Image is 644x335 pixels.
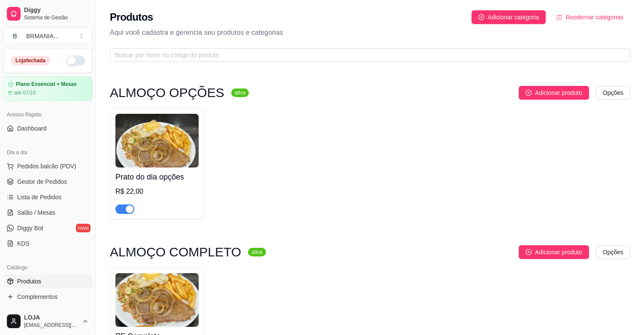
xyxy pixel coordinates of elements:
[3,76,92,101] a: Plano Essencial + Mesasaté 07/10
[17,239,30,248] span: KDS
[115,114,199,167] img: product-image
[115,186,199,197] div: R$ 22,00
[519,245,589,259] button: Adicionar produto
[17,124,47,133] span: Dashboard
[24,322,79,329] span: [EMAIL_ADDRESS][DOMAIN_NAME]
[115,273,199,327] img: product-image
[3,146,92,159] div: Dia a dia
[3,108,92,122] div: Acesso Rápido
[3,274,92,288] a: Produtos
[3,190,92,204] a: Lista de Pedidos
[17,208,55,217] span: Salão / Mesas
[11,32,19,40] span: B
[488,12,539,22] span: Adicionar categoria
[17,177,67,186] span: Gestor de Pedidos
[16,81,77,88] article: Plano Essencial + Mesas
[3,175,92,189] a: Gestor de Pedidos
[3,221,92,235] a: Diggy Botnovo
[24,6,89,14] span: Diggy
[17,162,76,171] span: Pedidos balcão (PDV)
[603,88,623,97] span: Opções
[3,261,92,274] div: Catálogo
[110,10,153,24] h2: Produtos
[556,14,562,20] span: ordered-list
[26,32,58,40] div: BRMANIA ...
[11,56,50,65] div: Loja fechada
[231,88,249,97] sup: ativa
[596,245,630,259] button: Opções
[526,249,532,255] span: plus-circle
[472,10,546,24] button: Adicionar categoria
[3,206,92,219] a: Salão / Mesas
[115,171,199,183] h4: Prato do dia opções
[3,3,92,24] a: DiggySistema de Gestão
[535,247,582,257] span: Adicionar produto
[3,237,92,250] a: KDS
[596,86,630,100] button: Opções
[3,290,92,304] a: Complementos
[526,90,532,96] span: plus-circle
[66,55,85,66] button: Alterar Status
[3,159,92,173] button: Pedidos balcão (PDV)
[17,224,43,232] span: Diggy Bot
[248,248,266,256] sup: ativa
[17,277,41,286] span: Produtos
[3,27,92,45] button: Select a team
[549,10,630,24] button: Reodernar categorias
[519,86,589,100] button: Adicionar produto
[3,122,92,135] a: Dashboard
[110,27,630,38] p: Aqui você cadastra e gerencia seu produtos e categorias
[603,247,623,257] span: Opções
[24,314,79,322] span: LOJA
[478,14,484,20] span: plus-circle
[535,88,582,97] span: Adicionar produto
[110,247,241,257] h3: ALMOÇO COMPLETO
[17,292,57,301] span: Complementos
[17,193,62,201] span: Lista de Pedidos
[565,12,623,22] span: Reodernar categorias
[110,88,224,98] h3: ALMOÇO OPÇÕES
[24,14,89,21] span: Sistema de Gestão
[14,89,36,96] article: até 07/10
[115,50,618,60] input: Buscar por nome ou código do produto
[3,311,92,332] button: LOJA[EMAIL_ADDRESS][DOMAIN_NAME]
